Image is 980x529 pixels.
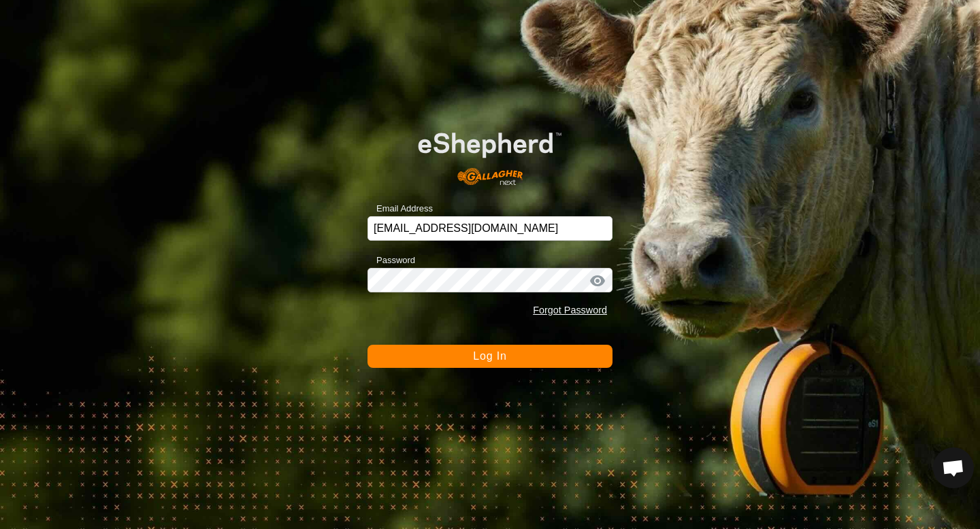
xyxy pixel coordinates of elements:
[367,202,433,216] label: Email Address
[367,216,612,241] input: Email Address
[933,447,974,488] div: Open chat
[473,350,506,362] span: Log In
[367,254,415,267] label: Password
[533,305,607,315] a: Forgot Password
[392,112,588,196] img: E-shepherd Logo
[367,345,612,368] button: Log In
